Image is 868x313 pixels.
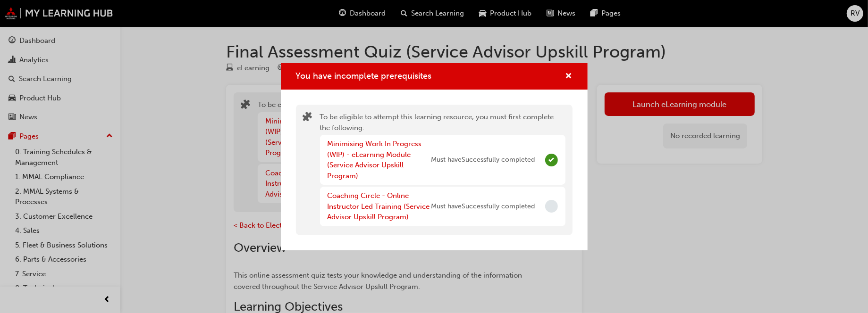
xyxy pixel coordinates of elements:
[320,112,565,228] div: To be eligible to attempt this learning resource, you must first complete the following:
[328,191,430,221] a: Coaching Circle - Online Instructor Led Training (Service Advisor Upskill Program)
[328,140,422,180] a: Minimising Work In Progress (WIP) - eLearning Module (Service Advisor Upskill Program)
[545,200,558,213] span: Incomplete
[303,113,312,124] span: puzzle-icon
[565,71,573,82] button: cross-icon
[296,71,432,81] span: You have incomplete prerequisites
[431,155,535,165] span: Must have Successfully completed
[565,73,573,81] span: cross-icon
[281,63,588,250] div: You have incomplete prerequisites
[545,154,558,166] span: Complete
[431,201,535,212] span: Must have Successfully completed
